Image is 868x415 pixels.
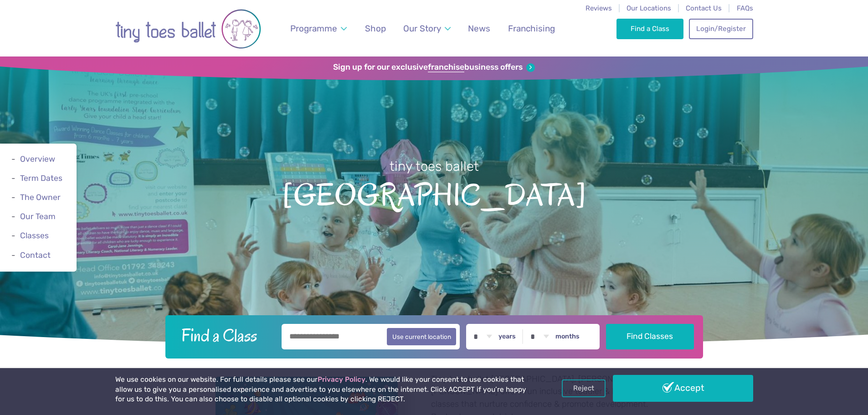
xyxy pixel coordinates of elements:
a: Sign up for our exclusivefranchisebusiness offers [333,62,535,72]
span: Our Story [403,23,441,34]
a: Term Dates [20,174,62,183]
a: Login/Register [689,19,753,39]
button: Use current location [387,328,457,345]
a: Contact Us [686,4,722,12]
span: Shop [365,23,386,34]
a: Privacy Policy [318,375,365,384]
span: Franchising [508,23,555,34]
a: FAQs [737,4,753,12]
a: Find a Class [616,19,683,39]
a: Reject [562,379,606,397]
img: tiny toes ballet [115,6,261,52]
button: Find Classes [606,324,694,349]
p: We use cookies on our website. For full details please see our . We would like your consent to us... [115,375,530,405]
a: Reviews [586,4,612,12]
a: Our Locations [627,4,671,12]
label: years [498,333,516,341]
a: Our Team [20,212,56,221]
a: Contact [20,251,51,260]
a: Franchising [503,18,559,39]
label: months [555,333,580,341]
a: Accept [613,375,753,401]
h2: Find a Class [174,324,275,347]
a: Shop [360,18,390,39]
a: News [464,18,495,39]
span: News [468,23,490,34]
a: Our Story [399,18,455,39]
a: The Owner [20,193,61,202]
a: Overview [20,154,55,164]
span: [GEOGRAPHIC_DATA] [16,175,852,212]
a: Programme [286,18,351,39]
small: tiny toes ballet [390,159,479,174]
span: Programme [290,23,337,34]
strong: franchise [428,62,464,72]
a: Classes [20,231,49,241]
